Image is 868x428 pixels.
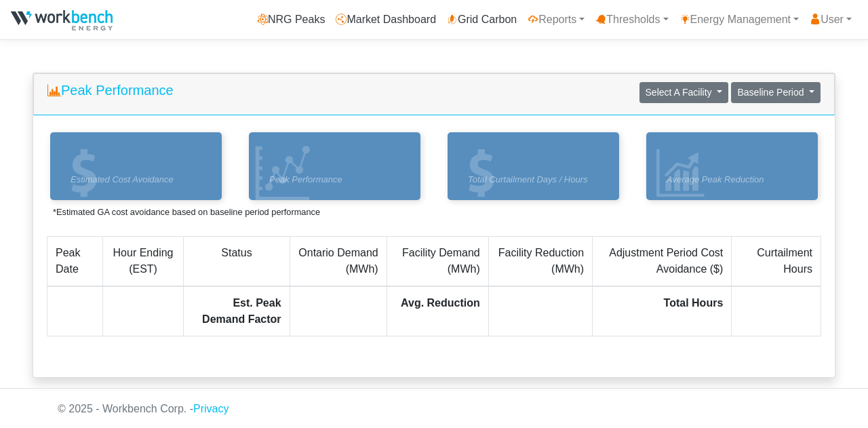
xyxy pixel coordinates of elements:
a: Thresholds [590,6,673,33]
a: Privacy [193,403,229,414]
button: Select A Facility [639,82,729,103]
td: Status [184,236,290,286]
span: Baseline Period [737,87,804,98]
a: User [804,6,857,33]
span: Select A Facility [646,87,712,98]
span: Average Peak Reduction [667,173,808,187]
small: *Estimated GA cost avoidance based on baseline period performance [53,207,320,217]
td: Facility Demand (MWh) [387,236,488,286]
a: Grid Carbon [441,6,522,33]
td: Curtailment Hours [732,236,821,286]
a: NRG Peaks [252,6,330,33]
strong: Est. Peak Demand Factor [202,297,281,325]
strong: Avg. Reduction [401,297,480,309]
span: Peak Performance [269,173,410,187]
img: NRGPeaks.png [11,10,113,31]
td: Hour Ending (EST) [102,236,184,286]
td: Adjustment Period Cost Avoidance ($) [593,236,732,286]
button: Baseline Period [731,82,821,103]
span: Total Curtailment Days / Hours [468,173,609,187]
td: Ontario Demand (MWh) [290,236,387,286]
td: Peak Date [47,236,103,286]
a: Reports [522,6,590,33]
td: Facility Reduction (MWh) [488,236,592,286]
a: Market Dashboard [330,6,441,33]
h5: Peak Performance [47,82,174,98]
span: Estimated Cost Avoidance [71,173,212,187]
strong: Total Hours [664,297,724,309]
a: Energy Management [674,6,805,33]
